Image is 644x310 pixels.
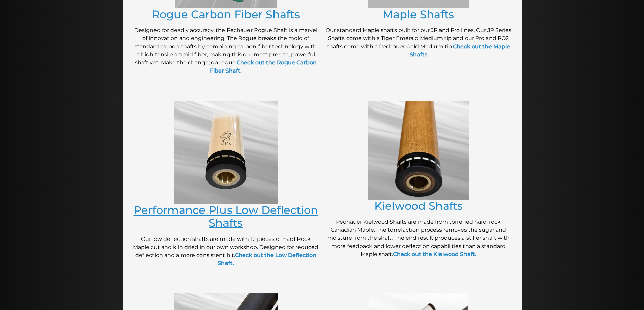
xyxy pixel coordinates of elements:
p: Designed for deadly accuracy, the Pechauer Rogue Shaft is a marvel of innovation and engineering.... [133,26,319,75]
a: Performance Plus Low Deflection Shafts [134,203,318,229]
a: Check out the Kielwood Shaft. [393,251,476,257]
a: Kielwood Shafts [374,199,463,213]
p: Our low deflection shafts are made with 12 pieces of Hard Rock Maple cut and kiln dried in our ow... [133,235,319,267]
a: Check out the Low Deflection Shaft. [218,252,316,266]
p: Our standard Maple shafts built for our JP and Pro lines. Our JP Series Shafts come with a Tiger ... [326,26,511,59]
a: Rogue Carbon Fiber Shafts [152,8,300,21]
a: Check out the Maple Shafts [410,43,510,58]
p: Pechauer Kielwood Shafts are made from torrefied hard-rock Canadian Maple. The torrefaction proce... [326,218,511,258]
a: Maple Shafts [383,8,454,21]
a: Check out the Rogue Carbon Fiber Shaft. [210,59,317,74]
